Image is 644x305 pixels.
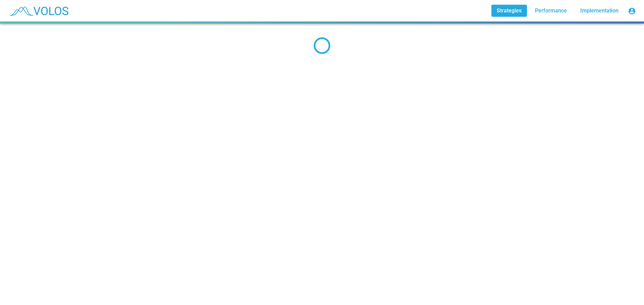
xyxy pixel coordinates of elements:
[575,5,624,17] a: Implementation
[530,5,572,17] a: Performance
[497,7,522,14] span: Strategies
[535,7,567,14] span: Performance
[5,2,72,19] img: blue_transparent.png
[628,7,636,15] mat-icon: account_circle
[491,5,527,17] a: Strategies
[580,7,619,14] span: Implementation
